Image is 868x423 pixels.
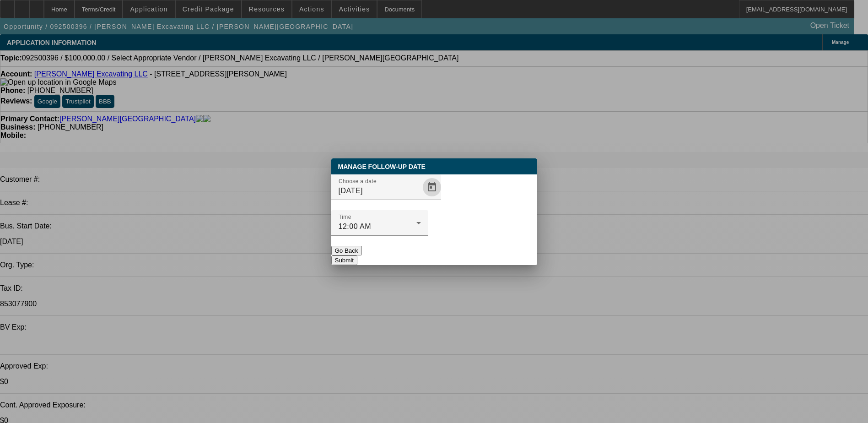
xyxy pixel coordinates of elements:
[331,246,362,255] button: Go Back
[339,222,372,230] span: 12:00 AM
[339,214,351,220] mat-label: Time
[338,163,426,170] span: Manage Follow-Up Date
[331,255,357,265] button: Submit
[339,178,377,184] mat-label: Choose a date
[423,178,441,196] button: Open calendar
